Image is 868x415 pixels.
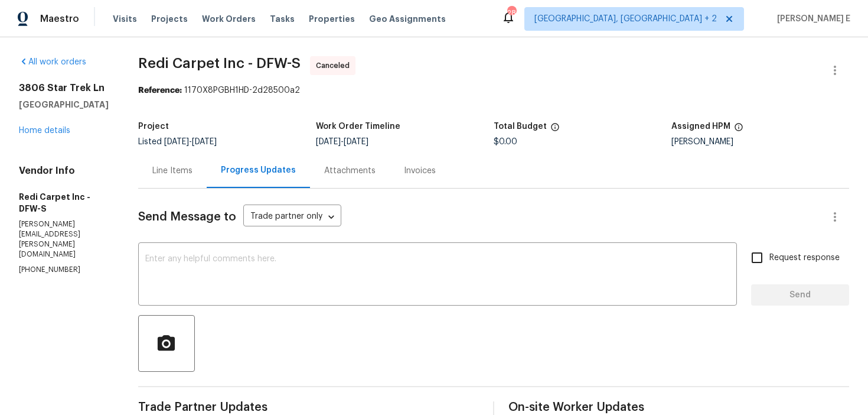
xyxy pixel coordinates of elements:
h2: 3806 Star Trek Ln [19,82,110,94]
h5: Redi Carpet Inc - DFW-S [19,191,110,215]
span: Canceled [316,60,354,72]
span: $0.00 [494,138,517,146]
span: Maestro [40,13,79,25]
span: Send Message to [138,211,236,223]
span: Request response [769,252,840,264]
span: [DATE] [344,138,368,146]
span: The total cost of line items that have been proposed by Opendoor. This sum includes line items th... [550,122,560,138]
span: - [316,138,368,146]
div: Trade partner only [243,208,341,227]
div: 28 [507,7,515,19]
span: Visits [113,13,137,25]
b: Reference: [138,86,182,95]
span: [DATE] [164,138,189,146]
h5: Assigned HPM [671,122,730,131]
span: [GEOGRAPHIC_DATA], [GEOGRAPHIC_DATA] + 2 [534,13,717,25]
span: [DATE] [316,138,341,146]
span: Listed [138,138,217,146]
span: [PERSON_NAME] E [772,13,850,25]
span: - [164,138,217,146]
h5: Total Budget [494,122,547,131]
h5: Project [138,122,169,131]
span: Work Orders [202,13,256,25]
span: Tasks [270,15,295,23]
a: Home details [19,127,70,135]
span: Redi Carpet Inc - DFW-S [138,56,301,70]
span: [DATE] [192,138,217,146]
h5: Work Order Timeline [316,122,400,131]
a: All work orders [19,58,86,66]
p: [PERSON_NAME][EMAIL_ADDRESS][PERSON_NAME][DOMAIN_NAME] [19,219,110,260]
h5: [GEOGRAPHIC_DATA] [19,99,110,111]
span: Trade Partner Updates [138,401,479,413]
div: Attachments [324,165,376,177]
div: Invoices [404,165,436,177]
span: The hpm assigned to this work order. [734,122,743,138]
div: [PERSON_NAME] [671,138,849,146]
span: Projects [151,13,188,25]
div: 1170X8PGBH1HD-2d28500a2 [138,85,849,96]
h4: Vendor Info [19,165,110,177]
div: Line Items [152,165,192,177]
p: [PHONE_NUMBER] [19,265,110,275]
span: Geo Assignments [369,13,446,25]
span: Properties [309,13,355,25]
div: Progress Updates [221,164,296,176]
span: On-site Worker Updates [508,401,849,413]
